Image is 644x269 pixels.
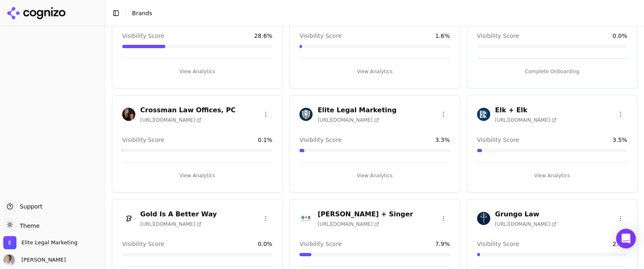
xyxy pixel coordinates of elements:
[3,254,66,266] button: Open user button
[477,108,490,121] img: Elk + Elk
[435,32,450,40] span: 1.6 %
[477,212,490,225] img: Grungo Law
[140,221,202,227] span: [URL][DOMAIN_NAME]
[258,136,273,144] span: 0.1 %
[254,32,272,40] span: 28.6 %
[495,117,556,123] span: [URL][DOMAIN_NAME]
[140,105,236,115] h3: Crossman Law Offices, PC
[122,108,135,121] img: Crossman Law Offices, PC
[612,32,627,40] span: 0.0 %
[140,209,217,219] h3: Gold Is A Better Way
[317,209,413,219] h3: [PERSON_NAME] + Singer
[299,240,341,248] span: Visibility Score
[122,32,164,40] span: Visibility Score
[435,136,450,144] span: 3.3 %
[612,136,627,144] span: 3.5 %
[317,105,396,115] h3: Elite Legal Marketing
[3,236,16,249] img: Elite Legal Marketing
[122,240,164,248] span: Visibility Score
[16,223,39,229] span: Theme
[18,256,66,264] span: [PERSON_NAME]
[612,240,627,248] span: 2.0 %
[299,32,341,40] span: Visibility Score
[435,240,450,248] span: 7.9 %
[140,117,202,123] span: [URL][DOMAIN_NAME]
[477,136,519,144] span: Visibility Score
[258,240,273,248] span: 0.0 %
[132,9,152,17] nav: breadcrumb
[477,169,627,182] button: View Analytics
[299,212,313,225] img: Goldblatt + Singer
[477,65,627,78] button: Complete Onboarding
[495,105,556,115] h3: Elk + Elk
[3,236,77,249] button: Open organization switcher
[495,209,556,219] h3: Grungo Law
[477,240,519,248] span: Visibility Score
[16,202,42,211] span: Support
[122,65,272,78] button: View Analytics
[495,221,556,227] span: [URL][DOMAIN_NAME]
[21,239,77,246] span: Elite Legal Marketing
[299,108,313,121] img: Elite Legal Marketing
[299,65,449,78] button: View Analytics
[122,212,135,225] img: Gold Is A Better Way
[122,136,164,144] span: Visibility Score
[317,117,379,123] span: [URL][DOMAIN_NAME]
[616,229,636,248] div: Open Intercom Messenger
[3,254,15,266] img: Eric Bersano
[299,136,341,144] span: Visibility Score
[299,169,449,182] button: View Analytics
[122,169,272,182] button: View Analytics
[317,221,379,227] span: [URL][DOMAIN_NAME]
[132,10,152,16] span: Brands
[477,32,519,40] span: Visibility Score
